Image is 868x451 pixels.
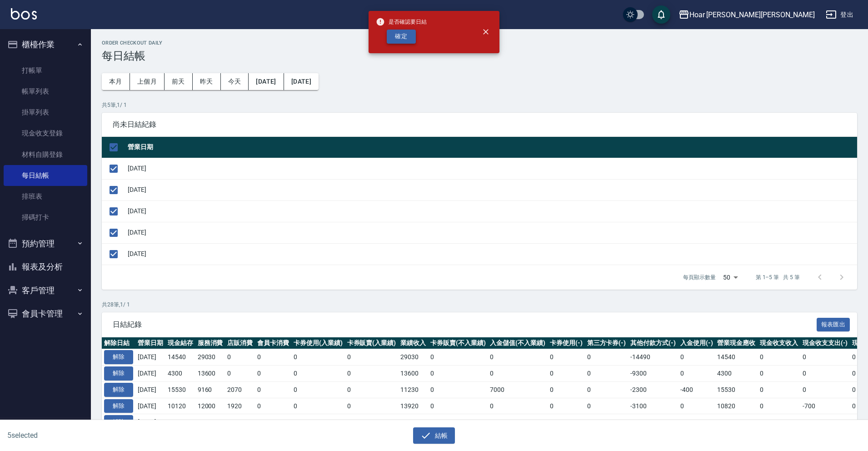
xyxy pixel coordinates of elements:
[345,414,399,431] td: 0
[628,349,678,366] td: -14490
[4,207,87,228] a: 掃碼打卡
[165,337,195,349] th: 現金結存
[345,349,399,366] td: 0
[4,302,87,326] button: 會員卡管理
[675,5,818,24] button: Hoar [PERSON_NAME][PERSON_NAME]
[4,102,87,123] a: 掛單列表
[715,349,758,366] td: 14540
[678,366,715,382] td: 0
[165,414,195,431] td: 16975
[585,414,629,431] td: 0
[387,30,416,44] button: 確定
[800,414,850,431] td: 0
[678,381,715,398] td: -400
[225,337,255,349] th: 店販消費
[678,337,715,349] th: 入金使用(-)
[125,243,857,265] td: [DATE]
[225,349,255,366] td: 0
[113,120,846,129] span: 尚未日結紀錄
[125,222,857,243] td: [DATE]
[758,366,800,382] td: 0
[225,381,255,398] td: 2070
[195,414,225,431] td: 27245
[135,366,165,382] td: [DATE]
[221,73,249,90] button: 今天
[225,366,255,382] td: 0
[548,366,585,382] td: 0
[255,337,291,349] th: 會員卡消費
[104,415,133,429] button: 解除
[800,366,850,382] td: 0
[4,165,87,186] a: 每日結帳
[628,366,678,382] td: -9300
[715,381,758,398] td: 15530
[488,414,548,431] td: 0
[758,398,800,414] td: 0
[398,337,428,349] th: 業績收入
[678,349,715,366] td: 0
[291,414,345,431] td: 0
[548,337,585,349] th: 卡券使用(-)
[104,399,133,413] button: 解除
[345,366,399,382] td: 0
[135,398,165,414] td: [DATE]
[398,366,428,382] td: 13600
[102,337,135,349] th: 解除日結
[715,414,758,431] td: 16975
[719,265,741,290] div: 50
[683,273,716,281] p: 每頁顯示數量
[104,383,133,397] button: 解除
[291,337,345,349] th: 卡券使用(入業績)
[165,366,195,382] td: 4300
[195,381,225,398] td: 9160
[817,318,850,332] button: 報表匯出
[225,398,255,414] td: 1920
[428,366,488,382] td: 0
[291,349,345,366] td: 0
[102,50,857,62] h3: 每日結帳
[376,17,427,26] span: 是否確認要日結
[428,349,488,366] td: 0
[678,414,715,431] td: -1680
[165,349,195,366] td: 14540
[398,381,428,398] td: 11230
[488,337,548,349] th: 入金儲值(不入業績)
[428,337,488,349] th: 卡券販賣(不入業績)
[135,349,165,366] td: [DATE]
[398,414,428,431] td: 28245
[345,381,399,398] td: 0
[4,255,87,279] button: 報表及分析
[4,81,87,102] a: 帳單列表
[193,73,221,90] button: 昨天
[585,349,629,366] td: 0
[756,273,800,281] p: 第 1–5 筆 共 5 筆
[548,381,585,398] td: 0
[585,337,629,349] th: 第三方卡券(-)
[428,381,488,398] td: 0
[428,414,488,431] td: 0
[398,349,428,366] td: 29030
[125,137,857,158] th: 營業日期
[652,5,670,24] button: save
[4,144,87,165] a: 材料自購登錄
[291,366,345,382] td: 0
[102,101,857,109] p: 共 5 筆, 1 / 1
[135,381,165,398] td: [DATE]
[345,398,399,414] td: 0
[102,73,130,90] button: 本月
[104,350,133,364] button: 解除
[758,349,800,366] td: 0
[689,9,815,20] div: Hoar [PERSON_NAME][PERSON_NAME]
[628,381,678,398] td: -2300
[628,414,678,431] td: -9590
[291,381,345,398] td: 0
[758,337,800,349] th: 現金收支收入
[135,414,165,431] td: [DATE]
[255,398,291,414] td: 0
[195,337,225,349] th: 服務消費
[585,366,629,382] td: 0
[125,200,857,222] td: [DATE]
[345,337,399,349] th: 卡券販賣(入業績)
[255,381,291,398] td: 0
[4,186,87,207] a: 排班表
